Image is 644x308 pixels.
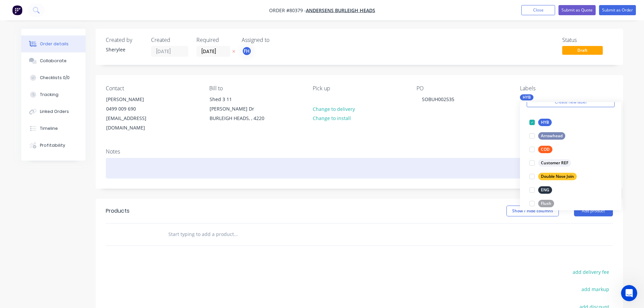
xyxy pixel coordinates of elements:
[40,125,58,132] div: Timeline
[21,86,86,103] button: Tracking
[562,37,613,43] div: Status
[106,46,143,53] div: Sherylee
[306,7,375,14] a: Andersens Burleigh Heads
[40,92,58,98] div: Tracking
[569,267,613,277] button: add delivery fee
[538,159,571,167] div: Customer REF
[538,200,554,207] div: Flush
[106,114,162,133] div: [EMAIL_ADDRESS][DOMAIN_NAME]
[527,97,615,107] button: Create new label
[527,185,555,195] button: ENG
[151,37,188,43] div: Created
[527,172,579,181] button: Double Nose Join
[40,58,67,64] div: Collaborate
[313,85,405,92] div: Pick up
[40,109,69,115] div: Linked Orders
[538,146,552,153] div: COD
[558,5,596,15] button: Submit as Quote
[196,37,234,43] div: Required
[621,285,637,301] iframe: Intercom live chat
[106,207,129,215] div: Products
[242,46,252,56] button: FH
[21,35,86,52] button: Order details
[209,85,302,92] div: Bill to
[168,228,303,241] input: Start typing to add a product...
[40,142,65,148] div: Profitability
[12,5,22,15] img: Factory
[269,7,306,14] span: Order #80379 -
[106,37,143,43] div: Created by
[210,95,266,114] div: Shed 3 11 [PERSON_NAME] Dr
[40,75,70,81] div: Checklists 0/0
[210,114,266,123] div: BURLEIGH HEADS, , 4220
[578,285,613,294] button: add markup
[309,114,354,123] button: Change to install
[538,186,552,194] div: ENG
[520,94,533,100] div: HYB
[527,118,554,127] button: HYB
[309,104,358,113] button: Change to delivery
[527,199,557,208] button: Flush
[527,131,568,141] button: Arrowhead
[100,94,168,133] div: [PERSON_NAME]0499 009 690[EMAIL_ADDRESS][DOMAIN_NAME]
[538,132,565,140] div: Arrowhead
[21,120,86,137] button: Timeline
[21,137,86,154] button: Profitability
[574,206,613,216] button: Add product
[599,5,636,15] button: Submit as Order
[520,85,613,92] div: Labels
[538,173,577,180] div: Double Nose Join
[527,158,574,168] button: Customer REF
[21,69,86,86] button: Checklists 0/0
[106,85,198,92] div: Contact
[562,46,603,54] span: Draft
[106,104,162,114] div: 0499 009 690
[242,37,309,43] div: Assigned to
[506,206,559,216] button: Show / Hide columns
[21,52,86,69] button: Collaborate
[527,145,555,154] button: COD
[106,148,613,155] div: Notes
[106,95,162,104] div: [PERSON_NAME]
[538,119,552,126] div: HYB
[416,85,509,92] div: PO
[21,103,86,120] button: Linked Orders
[521,5,555,15] button: Close
[40,41,69,47] div: Order details
[416,94,460,104] div: SOBUH002535
[204,94,271,123] div: Shed 3 11 [PERSON_NAME] DrBURLEIGH HEADS, , 4220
